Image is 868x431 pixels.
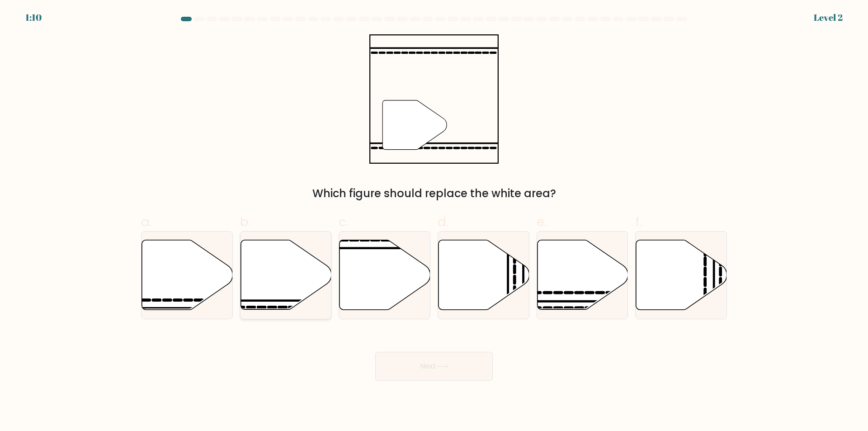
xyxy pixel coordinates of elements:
span: a. [141,213,152,231]
span: b. [240,213,251,231]
g: " [382,100,447,150]
span: d. [438,213,448,231]
span: f. [635,213,642,231]
div: 1:10 [25,11,42,24]
span: c. [339,213,349,231]
span: e. [537,213,547,231]
div: Which figure should replace the white area? [146,185,722,202]
button: Next [375,352,493,381]
div: Level 2 [814,11,843,24]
